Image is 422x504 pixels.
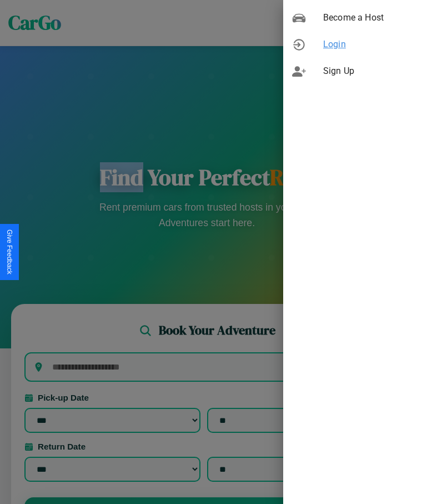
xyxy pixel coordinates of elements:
[283,58,422,84] div: Sign Up
[283,4,422,31] div: Become a Host
[323,38,413,51] span: Login
[323,11,413,24] span: Become a Host
[6,229,13,275] div: Give Feedback
[323,64,413,78] span: Sign Up
[283,31,422,58] div: Login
